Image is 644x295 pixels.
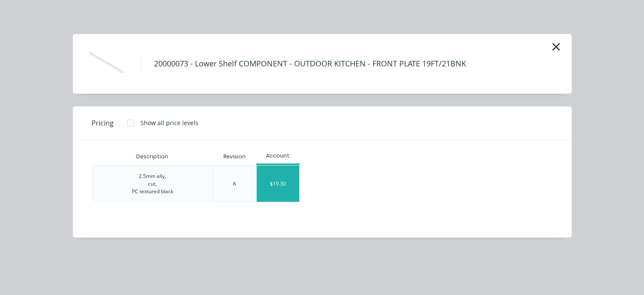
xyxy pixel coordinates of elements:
[141,56,479,72] h4: 20000073 - Lower Shelf COMPONENT - OUTDOOR KITCHEN - FRONT PLATE 19FT/21BNK
[257,166,299,202] div: $19.30
[92,118,114,128] span: Pricing
[217,146,252,167] div: Revision
[132,172,173,195] div: 2.5mm ally, cut, PC textured black
[129,146,175,167] div: Description
[86,43,128,85] img: 20000073 - Lower Shelf COMPONENT - OUTDOOR KITCHEN - FRONT PLATE 19FT/21BNK
[233,180,236,188] div: A
[140,118,198,127] div: Show all price levels
[256,152,300,160] div: Account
